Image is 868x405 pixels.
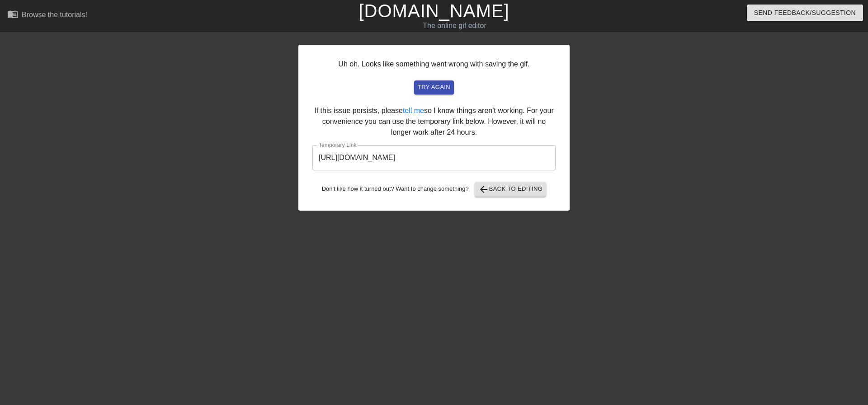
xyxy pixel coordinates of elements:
[478,184,489,195] span: arrow_back
[312,145,556,170] input: bare
[312,182,556,197] div: Don't like how it turned out? Want to change something?
[298,45,570,211] div: Uh oh. Looks like something went wrong with saving the gif. If this issue persists, please so I k...
[359,1,509,21] a: [DOMAIN_NAME]
[754,7,856,19] span: Send Feedback/Suggestion
[294,20,615,31] div: The online gif editor
[7,9,18,19] span: menu_book
[478,184,543,195] span: Back to Editing
[22,11,87,19] div: Browse the tutorials!
[747,5,863,21] button: Send Feedback/Suggestion
[403,107,424,114] a: tell me
[414,80,454,94] button: try again
[475,182,547,197] button: Back to Editing
[7,9,87,23] a: Browse the tutorials!
[418,82,450,93] span: try again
